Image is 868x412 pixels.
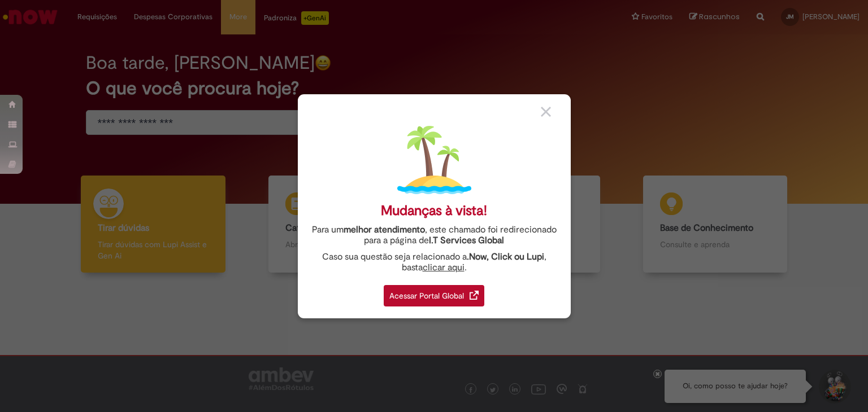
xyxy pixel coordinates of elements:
strong: .Now, Click ou Lupi [467,251,544,262]
strong: melhor atendimento [344,224,425,235]
a: clicar aqui [423,256,465,273]
div: Acessar Portal Global [384,285,484,306]
div: Mudanças à vista! [381,203,487,219]
div: Para um , este chamado foi redirecionado para a página de [306,225,562,246]
img: redirect_link.png [470,291,479,300]
img: island.png [397,123,471,197]
img: close_button_grey.png [541,107,551,117]
a: I.T Services Global [429,229,504,246]
a: Acessar Portal Global [384,279,484,306]
div: Caso sua questão seja relacionado a , basta . [306,252,562,273]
